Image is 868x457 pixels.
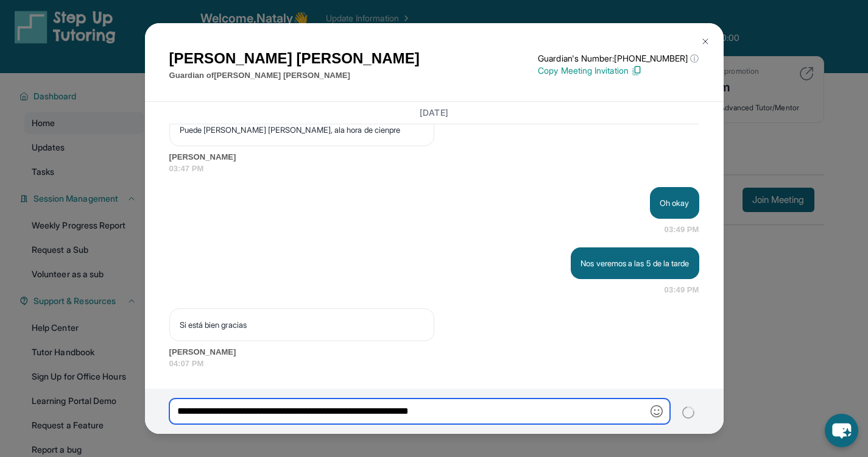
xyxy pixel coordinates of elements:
span: ⓘ [690,52,699,65]
h3: [DATE] [169,107,699,119]
span: 03:47 PM [169,163,699,175]
span: [PERSON_NAME] [169,346,699,358]
p: Guardian's Number: [PHONE_NUMBER] [538,52,699,65]
p: Puede [PERSON_NAME] [PERSON_NAME], ala hora de cienpre [180,124,424,136]
span: [PERSON_NAME] [169,151,699,163]
span: 03:49 PM [665,224,699,236]
img: Close Icon [700,37,710,46]
button: chat-button [825,414,858,447]
p: Si está bien gracias [180,319,424,331]
p: Copy Meeting Invitation [538,65,699,77]
p: Oh okay [660,197,690,209]
span: 03:49 PM [665,284,699,296]
img: Copy Icon [631,65,642,76]
p: Guardian of [PERSON_NAME] [PERSON_NAME] [169,69,420,82]
img: Emoji [651,405,663,417]
h1: [PERSON_NAME] [PERSON_NAME] [169,48,420,69]
span: 04:07 PM [169,358,699,370]
p: Nos veremos a las 5 de la tarde [580,257,689,269]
